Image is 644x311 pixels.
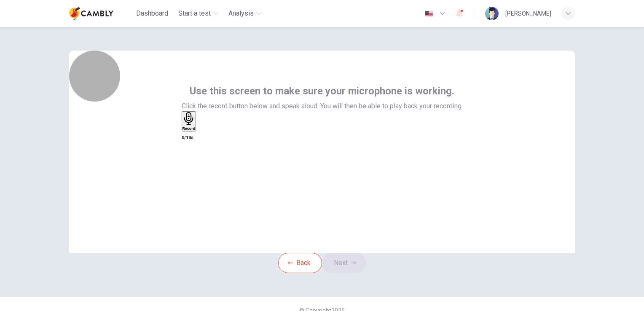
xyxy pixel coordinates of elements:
[424,11,434,17] img: en
[182,133,463,143] h6: 0/10s
[485,7,499,20] img: Profile picture
[69,5,133,22] a: Cambly logo
[182,126,196,131] h6: Record
[278,253,322,273] button: Back
[505,8,551,19] div: [PERSON_NAME]
[133,6,172,21] button: Dashboard
[182,101,463,111] span: Click the record button below and speak aloud. You will then be able to play back your recording.
[178,8,211,19] span: Start a test
[225,6,265,21] button: Analysis
[190,84,454,98] span: Use this screen to make sure your microphone is working.
[175,6,222,21] button: Start a test
[182,111,196,131] button: Record
[69,5,113,22] img: Cambly logo
[228,8,254,19] span: Analysis
[136,8,168,19] span: Dashboard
